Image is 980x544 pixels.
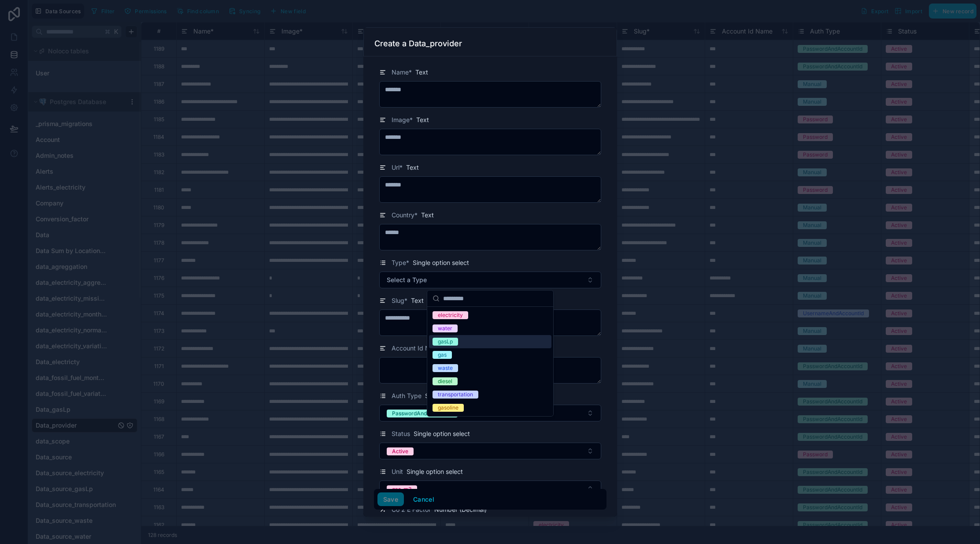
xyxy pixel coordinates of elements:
[413,258,469,267] span: Single option select
[438,311,463,319] div: electricity
[392,258,409,267] span: Type *
[392,163,403,172] span: Url *
[407,492,440,507] button: Cancel
[438,391,473,399] div: transportation
[392,429,410,438] span: Status
[438,377,452,385] div: diesel
[421,211,434,220] span: Text
[438,351,447,359] div: gas
[379,405,601,421] button: Select Button
[392,447,408,455] div: Active
[392,344,442,353] span: Account Id Name
[438,338,453,346] div: gasLp
[387,276,427,284] span: Select a Type
[392,296,407,305] span: Slug *
[438,364,453,372] div: waste
[407,467,463,476] span: Single option select
[438,404,459,412] div: gasoline
[411,296,424,305] span: Text
[415,68,428,77] span: Text
[379,443,601,459] button: Select Button
[414,429,470,438] span: Single option select
[379,272,601,288] button: Select Button
[392,211,418,220] span: Country *
[379,481,601,497] button: Select Button
[392,485,412,493] div: gas_m3
[392,68,412,77] span: Name *
[406,163,419,172] span: Text
[427,307,553,416] div: Suggestions
[392,116,413,124] span: Image *
[416,116,429,124] span: Text
[392,391,422,400] span: Auth Type
[392,467,403,476] span: Unit
[438,324,452,332] div: water
[425,391,481,400] span: Single option select
[392,410,452,417] div: PasswordAndAccountId
[374,38,462,49] h3: Create a Data_provider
